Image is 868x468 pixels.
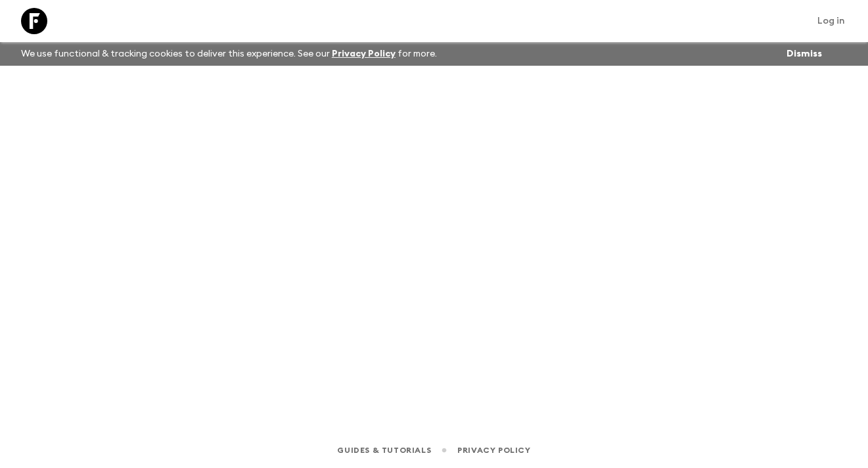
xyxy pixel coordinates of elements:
p: We use functional & tracking cookies to deliver this experience. See our for more. [16,42,442,66]
a: Privacy Policy [332,49,396,59]
button: Dismiss [783,45,825,63]
a: Log in [810,12,852,30]
a: Privacy Policy [457,443,530,457]
a: Guides & Tutorials [337,443,431,457]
